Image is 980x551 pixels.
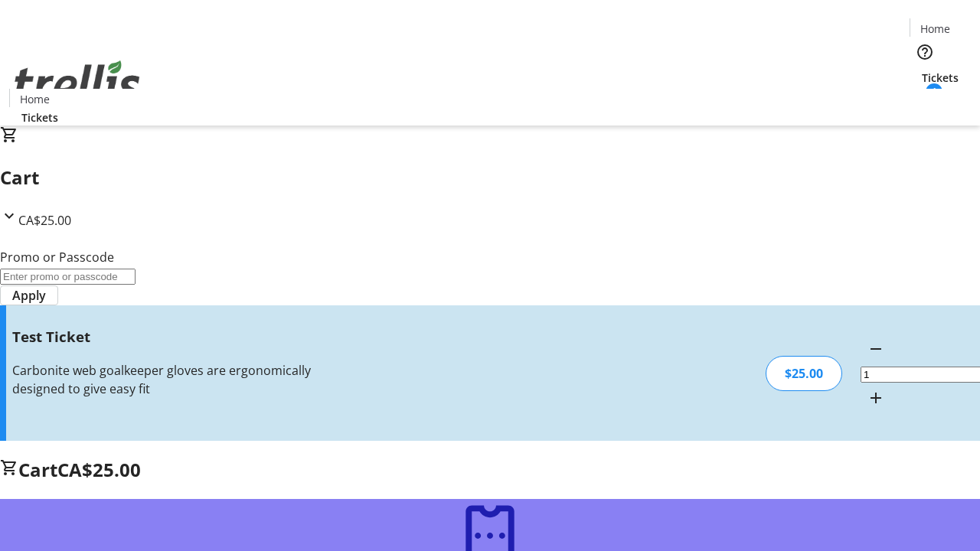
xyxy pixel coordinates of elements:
[12,361,347,398] div: Carbonite web goalkeeper gloves are ergonomically designed to give easy fit
[910,86,940,116] button: Cart
[18,212,71,229] span: CA$25.00
[920,21,950,37] span: Home
[9,44,145,120] img: Orient E2E Organization 2HlHcCUPqJ's Logo
[12,326,347,347] h3: Test Ticket
[10,91,59,107] a: Home
[57,457,141,482] span: CA$25.00
[910,37,940,67] button: Help
[20,91,50,107] span: Home
[21,109,58,126] span: Tickets
[910,70,971,86] a: Tickets
[922,70,959,86] span: Tickets
[12,286,46,305] span: Apply
[910,21,959,37] a: Home
[766,356,842,391] div: $25.00
[9,109,70,126] a: Tickets
[861,383,891,413] button: Increment by one
[861,334,891,364] button: Decrement by one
